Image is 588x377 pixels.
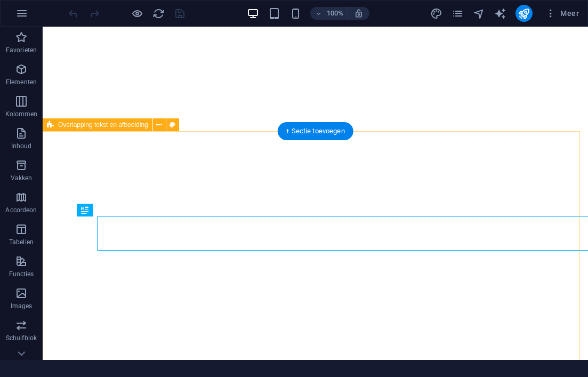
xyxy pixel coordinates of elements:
i: Design (Ctrl+Alt+Y) [430,7,442,20]
p: Favorieten [6,46,37,54]
span: Overlapping tekst en afbeelding [58,122,148,128]
p: Schuifblok [6,334,37,342]
button: publish [515,5,533,22]
button: Meer [541,5,583,22]
p: Inhoud [11,142,32,150]
i: Pagina opnieuw laden [152,7,165,20]
button: text_generator [494,7,507,20]
div: + Sectie toevoegen [277,122,353,140]
h6: 100% [326,7,343,20]
i: Stel bij het wijzigen van de grootte van de weergegeven website automatisch het juist zoomniveau ... [354,9,364,18]
button: navigator [473,7,486,20]
button: reload [152,7,165,20]
i: Publiceren [518,7,530,20]
i: AI Writer [494,7,506,20]
button: 100% [310,7,348,20]
p: Elementen [6,78,37,86]
p: Vakken [11,174,33,182]
p: Tabellen [9,238,34,246]
p: Functies [9,270,34,278]
p: Images [11,302,33,310]
button: Klik hier om de voorbeeldmodus te verlaten en verder te gaan met bewerken [131,7,143,20]
button: design [430,7,443,20]
i: Navigator [473,7,485,20]
i: Pagina's (Ctrl+Alt+S) [452,7,464,20]
p: Accordeon [5,206,37,214]
button: pages [452,7,464,20]
span: Meer [545,8,579,19]
p: Kolommen [5,110,38,118]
